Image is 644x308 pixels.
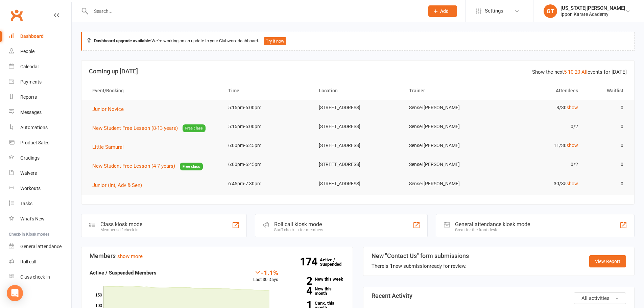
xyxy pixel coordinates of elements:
span: Free class [183,124,206,132]
h3: New "Contact Us" form submissions [372,253,469,259]
td: Sensei [PERSON_NAME] [403,176,494,192]
td: [STREET_ADDRESS] [313,176,403,192]
a: Tasks [9,196,71,211]
a: 2New this week [288,277,344,281]
a: Dashboard [9,29,71,44]
td: 0/2 [494,157,584,172]
div: Payments [20,79,42,85]
div: Class check-in [20,274,50,280]
span: Free class [180,163,203,170]
a: Calendar [9,59,71,74]
div: Dashboard [20,33,44,39]
td: [STREET_ADDRESS] [313,100,403,116]
span: Junior Novice [92,106,124,112]
div: Gradings [20,155,40,161]
td: [STREET_ADDRESS] [313,138,403,153]
td: 5:15pm-6:00pm [222,119,313,135]
span: New Student Free Lesson (8-13 years) [92,125,178,131]
button: Try it now [264,37,286,45]
div: [US_STATE][PERSON_NAME] [560,5,625,11]
div: -1.1% [253,269,278,276]
td: Sensei [PERSON_NAME] [403,157,494,172]
div: What's New [20,216,45,221]
span: Add [440,8,449,14]
div: Show the next events for [DATE] [532,68,627,76]
a: 174Active / Suspended [320,253,350,271]
strong: Dashboard upgrade available: [94,38,151,43]
a: Roll call [9,254,71,269]
a: View Report [589,255,626,267]
td: 0 [584,138,629,153]
a: Class kiosk mode [9,269,71,285]
a: Workouts [9,181,71,196]
a: What's New [9,211,71,227]
td: Sensei [PERSON_NAME] [403,138,494,153]
td: 5:15pm-6:00pm [222,100,313,116]
div: We're working on an update to your Clubworx dashboard. [81,32,635,51]
td: [STREET_ADDRESS] [313,119,403,135]
a: All [581,69,588,75]
div: GT [544,4,557,18]
div: People [20,49,34,54]
div: Class kiosk mode [100,221,142,228]
a: 5 [564,69,567,75]
div: Great for the front desk [455,228,530,232]
button: All activities [574,292,626,304]
button: New Student Free Lesson (4-7 years)Free class [92,162,203,170]
button: Junior (Int, Adv & Sen) [92,181,147,189]
strong: 1 [390,263,393,269]
a: Payments [9,74,71,90]
td: Sensei [PERSON_NAME] [403,100,494,116]
a: 4New this month [288,287,344,295]
a: Messages [9,105,71,120]
h3: Coming up [DATE] [89,68,627,75]
span: Junior (Int, Adv & Sen) [92,182,142,188]
span: Little Samurai [92,144,124,150]
button: Little Samurai [92,143,128,151]
div: Workouts [20,186,41,191]
a: show more [117,253,143,259]
span: All activities [581,295,610,301]
div: Roll call [20,259,36,264]
h3: Recent Activity [372,292,626,299]
a: Reports [9,90,71,105]
td: 0 [584,157,629,172]
td: 6:00pm-6:45pm [222,157,313,172]
a: show [567,105,578,110]
span: New Student Free Lesson (4-7 years) [92,163,175,169]
td: 0 [584,100,629,116]
div: Staff check-in for members [274,228,323,232]
div: Product Sales [20,140,49,145]
a: Clubworx [8,7,25,24]
a: 10 [568,69,573,75]
td: 8/30 [494,100,584,116]
a: People [9,44,71,59]
input: Search... [89,6,420,16]
a: show [567,143,578,148]
a: General attendance kiosk mode [9,239,71,254]
strong: 174 [300,257,320,267]
th: Trainer [403,82,494,99]
td: Sensei [PERSON_NAME] [403,119,494,135]
div: Open Intercom Messenger [7,285,23,301]
div: Tasks [20,201,32,206]
div: Waivers [20,170,37,176]
td: 30/35 [494,176,584,192]
div: Last 30 Days [253,269,278,283]
a: Gradings [9,150,71,166]
strong: Active / Suspended Members [90,270,157,276]
th: Time [222,82,313,99]
div: Ippon Karate Academy [560,11,625,17]
a: 20 [575,69,580,75]
strong: 2 [288,276,312,286]
button: Junior Novice [92,105,128,113]
a: show [567,181,578,186]
th: Attendees [494,82,584,99]
span: Settings [485,3,503,19]
a: Waivers [9,166,71,181]
td: 6:45pm-7:30pm [222,176,313,192]
div: Reports [20,94,37,100]
a: Product Sales [9,135,71,150]
td: 0 [584,119,629,135]
div: Messages [20,110,42,115]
